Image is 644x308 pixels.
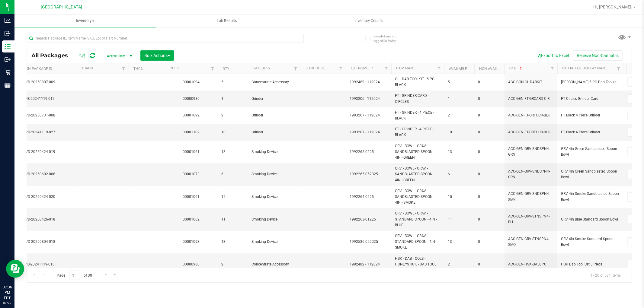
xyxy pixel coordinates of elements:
a: Filter [434,63,444,74]
span: Concentrate Accessory [252,262,297,267]
span: 2 [221,113,244,118]
span: GL - DAB TOOLKIT - 5 PC - BLACK [395,76,441,88]
span: 13 [221,239,244,245]
input: Search Package ID, Item Name, SKU, Lot or Part Number... [27,34,304,43]
span: 0 [478,129,501,135]
a: Available [449,67,467,71]
span: 5 [221,79,244,85]
span: FLSRWWD-20250804-018 [13,239,72,245]
span: FT - GRINDER - 4 PIECE - BLACK [395,126,441,138]
span: GRV 4in Blue Standard Spoon Bowl [561,217,620,222]
span: Inventory [14,18,156,24]
inline-svg: Inventory [5,43,11,49]
span: 11 [221,217,244,222]
span: FT - GRINDER - 4 PIECE - BLACK [395,110,441,121]
span: FLSRWMB-20241119-017 [13,96,72,102]
span: FLSRWWD-20250426-018 [13,217,72,222]
span: 5 [448,79,471,85]
span: ACC-GEN-FT-GRFOUR-BLK [508,113,554,118]
span: Smoking Device [252,217,297,222]
a: Strain [81,66,93,70]
span: Page of 30 [52,271,97,280]
inline-svg: Reports [5,82,11,88]
a: Lock Code [306,66,325,70]
span: GRV - BOWL - GRAV - SANDBLASTED SPOON - 4IN - SMOKE [395,188,441,206]
button: Bulk Actions [140,50,174,61]
span: 1993207 - 112024 [350,113,388,118]
a: 00001073 [183,172,200,176]
span: FT - GRINDER CARD - CIRCLES [395,93,441,104]
span: 0 [478,79,501,85]
span: HSK - DAB TOOLS - HONEYSTICK - DAB TOOL SET - 3 PIECE [395,256,441,273]
a: Lot Number [351,66,373,70]
span: 0 [478,217,501,222]
span: FLSRWWD-20250731-008 [13,113,72,118]
span: 1992265-052025 [350,171,388,177]
a: 00001093 [183,240,200,244]
inline-svg: Analytics [5,17,11,24]
span: Hi, [PERSON_NAME]! [593,5,633,9]
a: 00001092 [183,113,200,117]
span: Smoking Device [252,239,297,245]
button: Export to Excel [532,50,573,61]
span: ACC-CON-GL-DABKIT [508,79,554,85]
a: Inventory [14,14,156,27]
span: FT Circles Grinder Card [561,96,620,102]
span: 1992536-052025 [350,239,388,245]
span: 0 [478,194,501,200]
span: [PERSON_NAME] 5 PC Dab Toolkit [561,79,620,85]
span: 1992489 - 112024 [350,79,388,85]
span: 1992263-01225 [350,217,388,222]
span: 6 [448,171,471,177]
span: 13 [448,149,471,155]
a: 00000980 [183,97,200,101]
span: 1993207 - 112024 [350,129,388,135]
a: Filter [547,63,557,74]
a: Filter [614,63,624,74]
span: 1992482 - 112024 [350,262,388,267]
span: ACC-GEN-GRV-SNDSPN4-GRN [508,146,554,157]
span: 11 [448,217,471,222]
a: Filter [291,63,301,74]
span: 10 [221,129,244,135]
span: ACC-GEN-FT-GRCARD-CIR [508,96,554,102]
span: 13 [221,149,244,155]
a: Flourish Package ID [14,67,52,71]
a: THC% [133,67,143,71]
span: FLSRWWD-20241119-027 [13,129,72,135]
span: All Packages [31,52,74,59]
span: [GEOGRAPHIC_DATA] [41,5,82,10]
span: 0 [478,113,501,118]
span: FLSRWWD-20250424-020 [13,194,72,200]
a: 00001094 [183,80,200,84]
span: ACC-GEN-HSK-DAB3PC [508,262,554,267]
span: Lab Results [209,18,245,24]
span: 1 - 20 of 581 items [585,271,626,280]
span: GRV - BOWL - GRAV - STANDARD SPOON - 4IN - SMOKE [395,233,441,251]
span: GRV 4in Smoke Standard Spoon Bowl [561,236,620,248]
a: 00000980 [183,262,200,266]
span: Include items not tagged for facility [373,34,404,43]
a: 00001061 [183,195,200,199]
inline-svg: Retail [5,69,11,75]
span: Bulk Actions [144,53,170,58]
span: ACC-GEN-GRV-SNDSPN4-SMK [508,191,554,202]
button: Receive Non-Cannabis [573,50,623,61]
span: 1 [448,96,471,102]
span: FLSRWMB-20241119-010 [13,262,72,267]
span: ACC-GEN-GRV-STNSPN4-BLU [508,214,554,225]
span: Smoking Device [252,171,297,177]
span: 1 [221,96,244,102]
a: Category [253,66,271,70]
span: ACC-GEN-GRV-STNSPN4-SMO [508,236,554,248]
span: Inventory Counts [346,18,391,24]
span: Smoking Device [252,149,297,155]
span: ACC-GEN-GRV-SNDSPN4-GRN [508,169,554,180]
span: 13 [448,239,471,245]
a: Go to the next page [101,271,110,279]
span: 2 [448,113,471,118]
a: Sku Retail Display Name [562,66,607,70]
a: 00001062 [183,217,200,221]
p: 07:36 PM EDT [3,284,12,301]
span: GRV - BOWL - GRAV - SANDBLASTED SPOON - 4IN - GREEN [395,166,441,183]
